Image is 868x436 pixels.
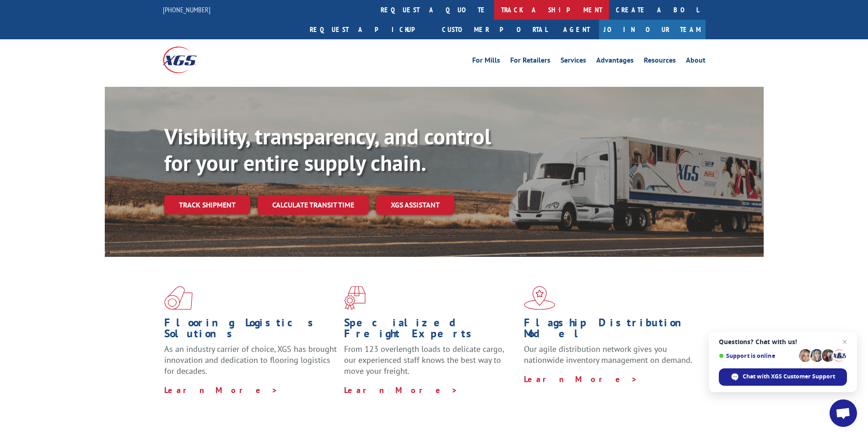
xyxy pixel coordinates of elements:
img: xgs-icon-total-supply-chain-intelligence-red [164,286,193,310]
span: Support is online [719,352,796,359]
span: As an industry carrier of choice, XGS has brought innovation and dedication to flooring logistics... [164,344,337,376]
b: Visibility, transparency, and control for your entire supply chain. [164,122,491,177]
a: Agent [554,20,599,39]
a: Learn More > [164,385,278,395]
span: Chat with XGS Customer Support [719,368,847,386]
a: Customer Portal [435,20,554,39]
span: Our agile distribution network gives you nationwide inventory management on demand. [524,344,692,365]
a: About [686,57,706,67]
a: Advantages [596,57,634,67]
a: For Mills [472,57,500,67]
img: xgs-icon-flagship-distribution-model-red [524,286,555,310]
a: Open chat [830,399,857,427]
a: Track shipment [164,195,250,214]
h1: Specialized Freight Experts [344,317,517,344]
span: Questions? Chat with us! [719,338,847,346]
p: From 123 overlength loads to delicate cargo, our experienced staff knows the best way to move you... [344,344,517,384]
a: Services [561,57,586,67]
a: Learn More > [524,374,638,384]
a: Learn More > [344,385,458,395]
h1: Flagship Distribution Model [524,317,697,344]
a: [PHONE_NUMBER] [163,5,210,14]
a: XGS ASSISTANT [376,195,454,215]
img: xgs-icon-focused-on-flooring-red [344,286,366,310]
a: Request a pickup [303,20,435,39]
a: Calculate transit time [258,195,369,215]
a: For Retailers [510,57,550,67]
h1: Flooring Logistics Solutions [164,317,337,344]
a: Resources [644,57,676,67]
a: Join Our Team [599,20,706,39]
span: Chat with XGS Customer Support [743,372,835,381]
